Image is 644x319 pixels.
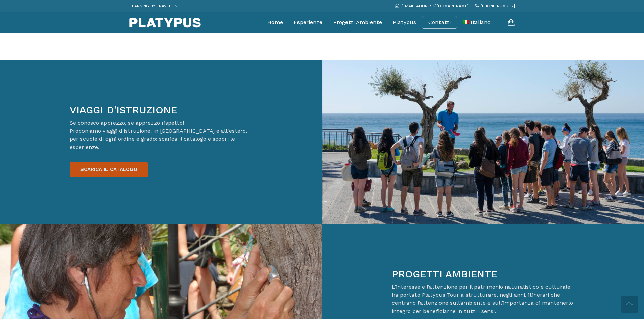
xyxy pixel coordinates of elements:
[70,119,252,151] p: Se conosco apprezzo, se apprezzo rispetto! Proponiamo viaggi d'istruzione, in [GEOGRAPHIC_DATA] e...
[333,14,382,31] a: Progetti Ambiente
[475,4,515,8] a: [PHONE_NUMBER]
[129,2,181,10] p: LEARNING BY TRAVELLING
[70,162,148,177] a: SCARICA IL CATALOGO
[481,4,515,8] span: [PHONE_NUMBER]
[471,19,491,25] span: Italiano
[395,4,469,8] a: [EMAIL_ADDRESS][DOMAIN_NAME]
[294,14,323,31] a: Esperienze
[392,283,574,315] p: L’interesse e l’attenzione per il patrimonio naturalistico e culturale ha portato Platypus Tour a...
[463,14,491,31] a: Italiano
[129,18,201,28] img: Platypus
[401,4,469,8] span: [EMAIL_ADDRESS][DOMAIN_NAME]
[428,19,451,26] a: Contatti
[393,14,416,31] a: Platypus
[392,268,497,280] span: Progetti ambiente
[267,14,283,31] a: Home
[70,104,177,116] span: Viaggi d'istruzione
